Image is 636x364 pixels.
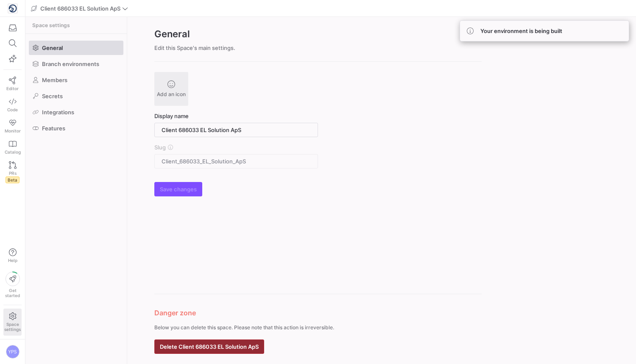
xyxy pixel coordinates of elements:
span: Space settings [4,322,21,332]
span: Features [42,125,65,132]
button: Delete Client 686033 EL Solution ApS [154,339,264,354]
button: Client 686033 EL Solution ApS [29,3,130,14]
a: Branch environments [29,57,123,71]
span: Add an icon [157,91,186,97]
span: Monitor [5,128,21,133]
a: Secrets [29,89,123,103]
span: Branch environments [42,61,99,67]
span: Space settings [32,22,70,28]
span: Help [7,258,18,263]
span: Slug [154,144,166,151]
div: YPS [6,345,20,358]
span: Catalog [5,149,21,154]
a: Catalog [3,137,22,158]
button: YPS [3,343,22,361]
a: Editor [3,73,22,94]
span: Display name [154,113,189,119]
span: Client 686033 EL Solution ApS [40,5,120,12]
a: Monitor [3,116,22,137]
a: https://storage.googleapis.com/y42-prod-data-exchange/images/yakPloC5i6AioCi4fIczWrDfRkcT4LKn1FCT... [3,1,22,16]
a: Members [29,73,123,87]
span: Secrets [42,93,63,99]
a: General [29,41,123,55]
p: Below you can delete this space. Please note that this action is irreversible. [154,325,482,331]
a: Spacesettings [3,309,22,336]
a: Integrations [29,105,123,119]
button: Getstarted [3,268,22,301]
div: Edit this Space's main settings. [154,44,482,51]
span: Code [7,107,18,112]
span: Integrations [42,109,74,116]
h3: Danger zone [154,308,482,318]
span: Members [42,77,67,83]
span: Editor [6,86,19,91]
span: Delete Client 686033 EL Solution ApS [160,343,259,350]
span: Beta [6,176,20,183]
a: PRsBeta [3,158,22,187]
span: Get started [5,288,20,298]
img: https://storage.googleapis.com/y42-prod-data-exchange/images/yakPloC5i6AioCi4fIczWrDfRkcT4LKn1FCT... [8,4,17,13]
a: Code [3,94,22,116]
span: PRs [9,171,17,176]
span: General [42,44,63,51]
h2: General [154,27,482,41]
a: Features [29,121,123,135]
span: Your environment is being built [480,28,562,34]
button: Help [3,245,22,267]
